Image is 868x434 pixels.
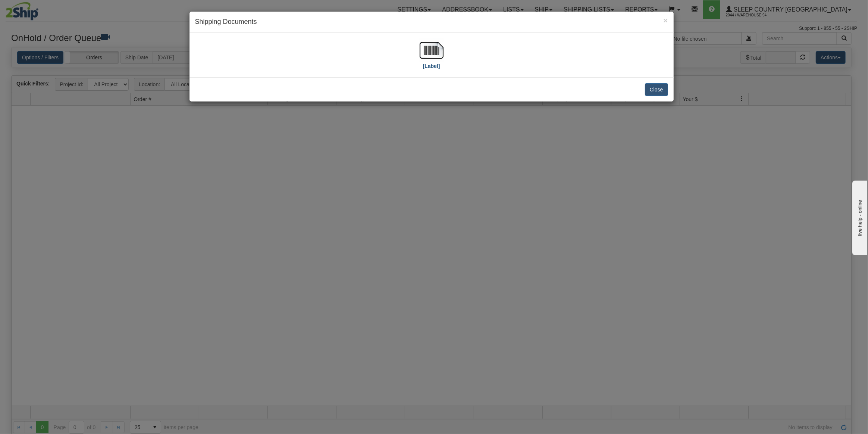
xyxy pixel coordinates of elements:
[423,62,440,70] label: [Label]
[195,17,668,27] h4: Shipping Documents
[663,16,668,25] span: ×
[645,83,668,96] button: Close
[851,179,867,255] iframe: chat widget
[420,47,444,69] a: [Label]
[6,6,69,12] div: live help - online
[663,16,668,24] button: Close
[420,38,444,62] img: barcode.jpg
